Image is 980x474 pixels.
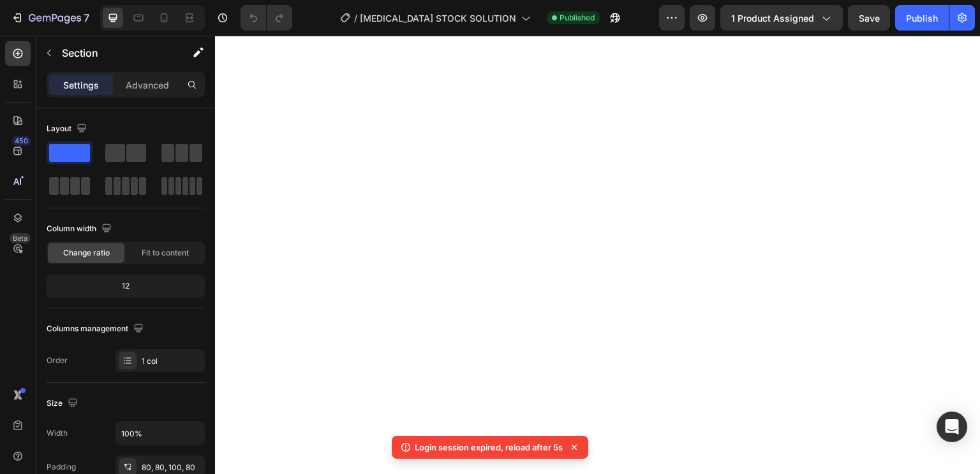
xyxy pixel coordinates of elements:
[62,45,167,61] p: Section
[937,412,967,442] div: Open Intercom Messenger
[47,461,76,473] div: Padding
[49,277,202,295] div: 12
[360,11,516,25] span: [MEDICAL_DATA] STOCK SOLUTION
[63,247,110,259] span: Change ratio
[415,441,563,454] p: Login session expired, reload after 5s
[47,355,68,366] div: Order
[859,13,880,24] span: Save
[354,11,357,25] span: /
[47,395,80,412] div: Size
[84,10,89,25] p: 7
[906,11,938,25] div: Publish
[12,136,31,146] div: 450
[63,78,99,92] p: Settings
[560,12,595,24] span: Published
[895,5,949,31] button: Publish
[241,5,292,31] div: Undo/Redo
[720,5,843,31] button: 1 product assigned
[848,5,890,31] button: Save
[47,427,68,439] div: Width
[47,120,89,138] div: Layout
[5,5,95,31] button: 7
[142,462,202,473] div: 80, 80, 100, 80
[142,247,189,259] span: Fit to content
[47,320,146,338] div: Columns management
[47,220,114,238] div: Column width
[116,422,204,445] input: Auto
[731,11,814,25] span: 1 product assigned
[142,355,202,367] div: 1 col
[215,36,980,474] iframe: Design area
[10,233,31,243] div: Beta
[126,78,169,92] p: Advanced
